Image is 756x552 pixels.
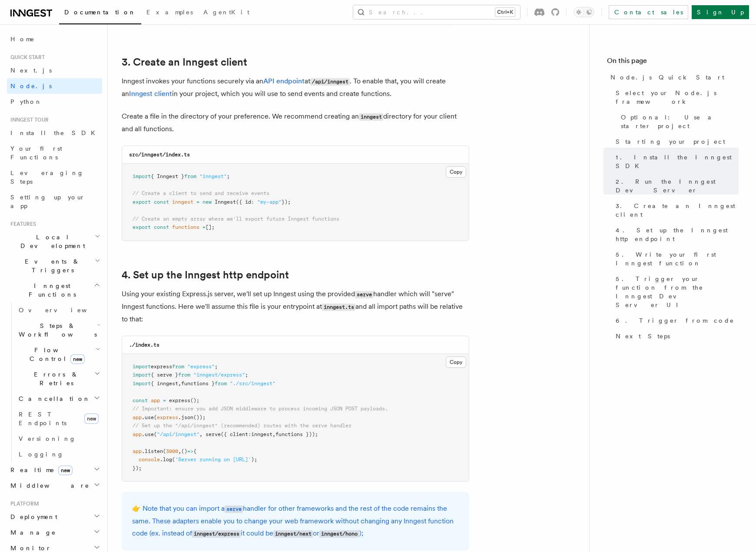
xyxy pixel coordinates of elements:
code: inngest [359,113,383,121]
a: Contact sales [609,5,688,19]
span: // Create an empty array where we'll export future Inngest functions [133,216,339,222]
span: 6. Trigger from code [616,316,734,325]
button: Cancellation [15,391,102,407]
span: .listen [142,448,163,454]
span: from [178,372,190,378]
button: Steps & Workflows [15,318,102,342]
span: Manage [7,528,56,537]
span: new [70,354,85,364]
span: functions })); [275,431,318,437]
span: "./src/inngest" [230,380,275,387]
span: .log [160,456,172,463]
span: Next.js [10,67,52,74]
span: inngest [172,199,193,205]
span: 5. Write your first Inngest function [616,250,739,268]
span: Inngest [215,199,236,205]
button: Errors & Retries [15,367,102,391]
span: ({ client [221,431,248,437]
span: }); [282,199,291,205]
a: Node.js [7,78,102,94]
span: Cancellation [15,394,90,403]
span: Features [7,221,36,228]
span: ( [154,414,157,420]
span: const [154,199,169,205]
span: ( [154,431,157,437]
button: Toggle dark mode [574,7,594,17]
span: 3. Create an Inngest client [616,202,739,219]
code: /api/inngest [310,78,350,86]
code: serve [355,291,373,298]
span: const [133,397,148,403]
a: Starting your project [612,134,739,149]
code: inngest/hono [319,530,359,538]
span: Deployment [7,512,57,521]
a: 4. Set up the Inngest http endpoint [122,269,289,281]
p: 👉 Note that you can import a handler for other frameworks and the rest of the code remains the sa... [132,502,459,540]
span: "express" [187,364,215,370]
span: , [178,448,181,454]
span: Events & Triggers [7,257,95,274]
button: Search...Ctrl+K [353,5,520,19]
span: Platform [7,500,39,507]
span: Logging [19,451,64,458]
span: new [58,466,73,475]
a: Next Steps [612,328,739,344]
span: app [151,397,160,403]
span: express [151,364,172,370]
span: { inngest [151,380,178,387]
span: 1. Install the Inngest SDK [616,153,739,170]
span: Home [10,35,35,43]
span: from [215,380,227,387]
button: Copy [446,357,466,368]
span: 'Server running on [URL]' [175,456,251,463]
span: Python [10,98,42,105]
span: ( [163,448,166,454]
span: ({ id [236,199,251,205]
a: 2. Run the Inngest Dev Server [612,174,739,198]
span: import [133,372,151,378]
span: : [251,199,254,205]
span: // Create a client to send and receive events [133,190,269,196]
span: Node.js Quick Start [610,73,724,82]
span: ; [227,173,230,179]
span: functions } [181,380,215,387]
a: 6. Trigger from code [612,313,739,328]
span: Versioning [19,435,76,442]
a: Next.js [7,63,102,78]
span: import [133,173,151,179]
a: Node.js Quick Start [607,69,739,85]
span: ()); [193,414,206,420]
a: Setting up your app [7,189,102,214]
span: , [178,380,181,387]
span: []; [206,224,215,230]
h4: On this page [607,56,739,69]
code: inngest.ts [322,304,355,311]
span: from [184,173,196,179]
a: Inngest client [129,89,172,98]
button: Middleware [7,478,102,493]
a: serve [225,504,243,512]
span: import [133,364,151,370]
span: () [181,448,187,454]
span: 3000 [166,448,178,454]
a: Optional: Use a starter project [617,109,739,134]
span: express [169,397,190,403]
p: Using your existing Express.js server, we'll set up Inngest using the provided handler which will... [122,288,469,325]
span: Node.js [10,83,52,89]
button: Deployment [7,509,102,525]
span: Quick start [7,54,45,61]
span: ( [172,456,175,463]
span: // Important: ensure you add JSON middleware to process incoming JSON POST payloads. [133,406,388,412]
span: .use [142,431,154,437]
span: { serve } [151,372,178,378]
span: app [133,448,142,454]
span: new [202,199,212,205]
span: Local Development [7,233,95,250]
span: "inngest" [199,173,227,179]
span: Inngest tour [7,116,49,123]
span: Examples [146,9,193,16]
span: .json [178,414,193,420]
a: 4. Set up the Inngest http endpoint [612,222,739,247]
button: Realtimenew [7,462,102,478]
code: ./index.ts [129,342,159,348]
